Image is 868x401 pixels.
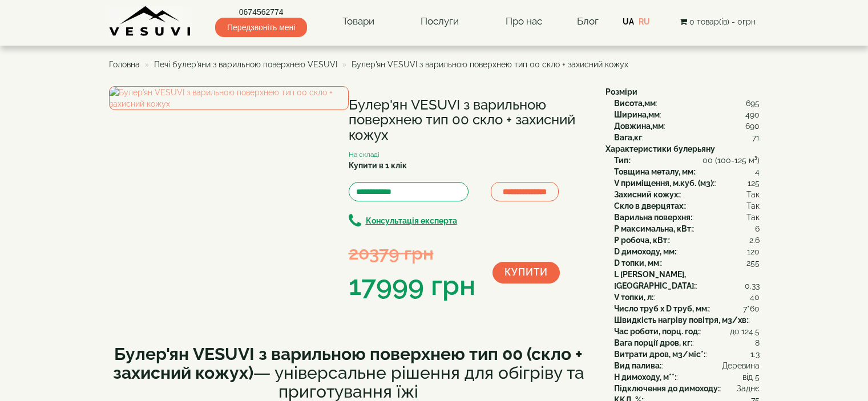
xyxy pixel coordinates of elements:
[154,60,337,69] a: Печі булер'яни з варильною поверхнею VESUVI
[614,337,760,349] div: :
[748,177,760,189] span: 125
[614,293,653,302] b: V топки, л:
[614,236,669,245] b: P робоча, кВт:
[614,258,661,268] b: D топки, мм:
[614,269,760,291] div: :
[745,280,760,291] span: 0.33
[745,120,760,132] span: 690
[349,160,407,171] label: Купити в 1 клік
[349,240,475,266] div: 20379 грн
[614,246,760,257] div: :
[614,371,760,383] div: :
[614,360,760,371] div: :
[614,383,760,394] div: :
[614,303,760,314] div: :
[349,151,380,159] small: На складі
[614,291,760,303] div: :
[492,262,560,283] button: Купити
[746,189,760,200] span: Так
[750,291,760,303] span: 40
[730,326,749,337] span: до 12
[614,270,696,290] b: L [PERSON_NAME], [GEOGRAPHIC_DATA]:
[614,223,760,234] div: :
[746,257,760,269] span: 255
[614,109,760,120] div: :
[746,212,760,223] span: Так
[494,9,554,35] a: Про нас
[752,132,760,143] span: 71
[749,326,760,337] span: 4.5
[742,371,760,383] span: від 5
[755,166,760,177] span: 4
[614,121,664,131] b: Довжина,мм
[614,315,748,325] b: Швидкість нагріву повітря, м3/хв:
[614,372,676,382] b: H димоходу, м**:
[614,200,760,212] div: :
[331,9,386,35] a: Товари
[366,216,457,225] b: Консультація експерта
[614,213,692,222] b: Варильна поверхня:
[639,17,650,26] a: RU
[755,337,760,349] span: 8
[614,327,700,336] b: Час роботи, порц. год:
[109,345,588,401] h2: — універсальне рішення для обігріву та приготування їжі
[614,99,656,108] b: Висота,мм
[352,60,628,69] span: Булер'ян VESUVI з варильною поверхнею тип 00 скло + захисний кожух
[349,98,588,143] h1: Булер'ян VESUVI з варильною поверхнею тип 00 скло + захисний кожух
[349,266,475,305] div: 17999 грн
[113,344,583,383] b: Булер'ян VESUVI з варильною поверхнею тип 00 (скло + захисний кожух)
[747,246,760,257] span: 120
[614,326,760,337] div: :
[215,6,307,18] a: 0674562774
[614,190,680,199] b: Захисний кожух:
[737,383,760,394] span: Заднє
[614,314,760,326] div: :
[746,200,760,212] span: Так
[614,338,692,347] b: Вага порції дров, кг:
[614,304,709,313] b: Число труб x D труб, мм:
[676,15,759,28] button: 0 товар(ів) - 0грн
[614,120,760,132] div: :
[614,234,760,246] div: :
[623,17,634,26] a: UA
[749,234,760,246] span: 2.6
[614,155,760,166] div: :
[614,166,760,177] div: :
[577,15,599,27] a: Блог
[750,349,760,360] span: 1.3
[409,9,470,35] a: Послуги
[614,98,760,109] div: :
[605,144,715,153] b: Характеристики булерьяну
[109,86,349,110] img: Булер'ян VESUVI з варильною поверхнею тип 00 скло + захисний кожух
[614,349,760,360] div: :
[614,189,760,200] div: :
[614,257,760,269] div: :
[614,350,705,359] b: Витрати дров, м3/міс*:
[614,179,714,188] b: V приміщення, м.куб. (м3):
[109,60,140,69] a: Головна
[614,247,676,256] b: D димоходу, мм:
[614,156,630,165] b: Тип:
[614,177,760,189] div: :
[746,98,760,109] span: 695
[745,109,760,120] span: 490
[614,132,760,143] div: :
[755,223,760,234] span: 6
[614,224,693,233] b: P максимальна, кВт:
[215,18,307,37] span: Передзвоніть мені
[614,110,660,119] b: Ширина,мм
[614,384,720,393] b: Підключення до димоходу:
[614,167,695,176] b: Товщина металу, мм:
[689,17,756,26] span: 0 товар(ів) - 0грн
[109,6,192,37] img: content
[614,133,642,142] b: Вага,кг
[605,87,637,96] b: Розміри
[703,155,760,166] span: 00 (100-125 м³)
[614,361,661,370] b: Вид палива:
[614,201,685,210] b: Скло в дверцятах:
[722,360,760,371] span: Деревина
[614,212,760,223] div: :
